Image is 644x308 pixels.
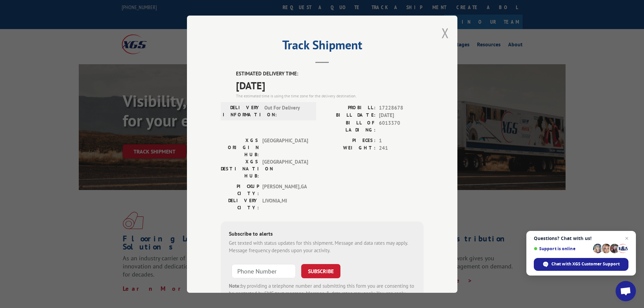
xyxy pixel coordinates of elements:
[322,104,376,112] label: PROBILL:
[264,104,310,118] span: Out For Delivery
[322,119,376,133] label: BILL OF LADING:
[534,236,628,241] span: Questions? Chat with us!
[229,282,241,289] strong: Note:
[262,137,308,158] span: [GEOGRAPHIC_DATA]
[623,234,631,242] span: Close chat
[301,264,340,278] button: SUBSCRIBE
[379,119,424,133] span: 6013370
[221,197,259,211] label: DELIVERY CITY:
[442,24,449,42] button: Close modal
[236,93,424,99] div: The estimated time is using the time zone for the delivery destination.
[229,282,415,305] div: by providing a telephone number and submitting this form you are consenting to be contacted by SM...
[262,183,308,197] span: [PERSON_NAME] , GA
[223,104,261,118] label: DELIVERY INFORMATION:
[379,137,424,144] span: 1
[379,104,424,112] span: 17228678
[221,183,259,197] label: PICKUP CITY:
[322,137,376,144] label: PIECES:
[236,70,424,78] label: ESTIMATED DELIVERY TIME:
[379,112,424,119] span: [DATE]
[551,261,620,267] span: Chat with XGS Customer Support
[534,258,628,271] div: Chat with XGS Customer Support
[379,144,424,152] span: 241
[322,112,376,119] label: BILL DATE:
[262,158,308,179] span: [GEOGRAPHIC_DATA]
[236,77,424,93] span: [DATE]
[232,264,296,278] input: Phone Number
[616,281,636,301] div: Open chat
[221,40,424,53] h2: Track Shipment
[229,229,415,239] div: Subscribe to alerts
[221,158,259,179] label: XGS DESTINATION HUB:
[262,197,308,211] span: LIVONIA , MI
[322,144,376,152] label: WEIGHT:
[534,246,591,251] span: Support is online
[229,239,415,254] div: Get texted with status updates for this shipment. Message and data rates may apply. Message frequ...
[221,137,259,158] label: XGS ORIGIN HUB:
